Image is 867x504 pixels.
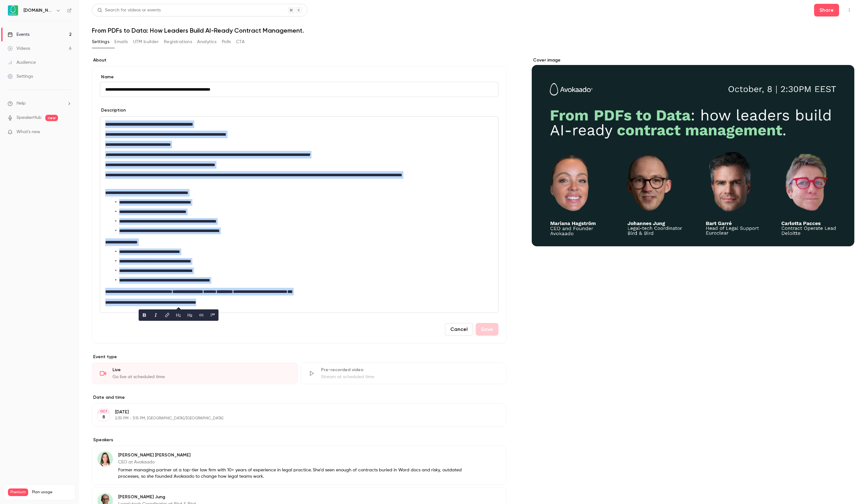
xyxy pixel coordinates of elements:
div: Audience [8,59,36,66]
button: Emails [114,37,128,47]
div: editor [100,117,498,313]
div: Pre-recorded videoStream at scheduled time [300,363,506,384]
button: CTA [236,37,245,47]
li: help-dropdown-opener [8,100,72,107]
label: Speakers [92,437,506,443]
label: Name [100,74,498,80]
label: About [92,57,506,63]
p: [DATE] [115,409,473,415]
div: Videos [8,45,30,52]
button: link [162,310,172,320]
div: Mariana Hagström[PERSON_NAME] [PERSON_NAME]CEO at AvokaadoFormer managing partner at a top-tier l... [92,446,506,485]
img: Avokaado.io [8,5,18,16]
div: Stream at scheduled time [321,374,498,380]
div: Live [112,367,290,373]
button: bold [139,310,150,320]
h6: [DOMAIN_NAME] [23,7,53,14]
a: SpeakerHub [16,114,42,121]
label: Description [100,107,126,113]
button: Polls [222,37,231,47]
span: Premium [8,488,28,496]
span: Help [16,100,26,107]
img: Mariana Hagström [98,451,113,467]
button: Registrations [164,37,192,47]
button: Cancel [445,323,473,336]
div: OCT [98,409,109,414]
span: What's new [16,129,40,135]
button: italic [151,310,161,320]
section: description [100,116,498,313]
button: Analytics [197,37,217,47]
div: Pre-recorded video [321,367,498,373]
button: Share [814,4,839,16]
div: Events [8,31,29,38]
p: [PERSON_NAME] [PERSON_NAME] [118,452,465,458]
div: Go live at scheduled time [112,374,290,380]
p: 8 [102,414,105,420]
h1: From PDFs to Data: How Leaders Build AI-Ready Contract Management. [92,27,854,34]
button: Settings [92,37,109,47]
div: Settings [8,73,33,80]
label: Cover image [532,57,854,63]
p: Event type [92,354,506,360]
span: new [45,115,58,121]
div: LiveGo live at scheduled time [92,363,298,384]
label: Date and time [92,394,506,401]
button: UTM builder [133,37,159,47]
p: 2:30 PM - 3:15 PM, [GEOGRAPHIC_DATA]/[GEOGRAPHIC_DATA] [115,416,473,421]
p: [PERSON_NAME] Jung [118,494,432,500]
span: Plan usage [32,490,71,495]
section: Cover image [532,57,854,246]
div: Search for videos or events [97,7,161,14]
button: blockquote [208,310,218,320]
p: Former managing partner at a top-tier law firm with 10+ years of experience in legal practice. Sh... [118,467,465,480]
p: CEO at Avokaado [118,459,465,465]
